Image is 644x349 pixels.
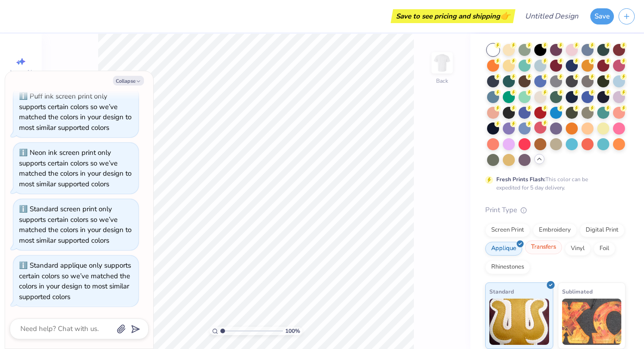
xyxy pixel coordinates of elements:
[580,223,625,237] div: Digital Print
[10,68,32,76] span: Image AI
[113,76,144,86] button: Collapse
[285,327,300,335] span: 100 %
[518,7,586,25] input: Untitled Design
[433,54,451,72] img: Back
[485,223,530,237] div: Screen Print
[485,242,522,256] div: Applique
[485,260,530,274] div: Rhinestones
[19,261,131,301] div: Standard applique only supports certain colors so we’ve matched the colors in your design to most...
[19,92,131,132] div: Puff ink screen print only supports certain colors so we’ve matched the colors in your design to ...
[565,242,591,256] div: Vinyl
[489,299,549,345] img: Standard
[436,77,448,85] div: Back
[594,242,615,256] div: Foil
[19,204,131,245] div: Standard screen print only supports certain colors so we’ve matched the colors in your design to ...
[496,176,545,183] strong: Fresh Prints Flash:
[562,299,622,345] img: Sublimated
[489,287,514,296] span: Standard
[590,8,614,24] button: Save
[533,223,577,237] div: Embroidery
[485,205,625,215] div: Print Type
[500,10,510,21] span: 👉
[496,175,610,192] div: This color can be expedited for 5 day delivery.
[562,287,593,296] span: Sublimated
[393,9,513,23] div: Save to see pricing and shipping
[19,148,131,189] div: Neon ink screen print only supports certain colors so we’ve matched the colors in your design to ...
[525,240,562,254] div: Transfers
